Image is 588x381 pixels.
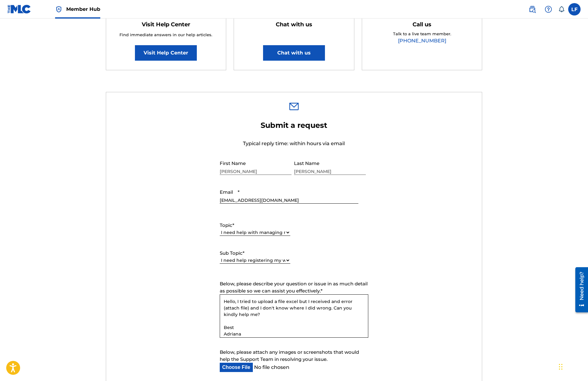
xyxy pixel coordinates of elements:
h2: Submit a request [220,121,368,130]
span: Typical reply time: within hours via email [243,141,345,146]
h5: Chat with us [276,21,312,28]
span: Below, please describe your question or issue in as much detail as possible so we can assist you ... [220,281,368,294]
a: [PHONE_NUMBER] [398,38,446,44]
button: Chat with us [263,45,325,61]
img: MLC Logo [7,5,31,14]
a: Public Search [526,3,538,15]
div: User Menu [568,3,581,15]
div: Widget chat [557,351,588,381]
img: search [529,6,536,13]
a: Visit Help Center [135,45,197,61]
img: 0ff00501b51b535a1dc6.svg [289,103,299,110]
h5: Visit Help Center [142,21,190,28]
span: Member Hub [66,6,100,13]
div: Trascina [559,357,563,376]
h5: Call us [413,21,431,28]
img: help [545,6,552,13]
span: Below, please attach any images or screenshots that would help the Support Team in resolving your... [220,349,359,362]
p: Talk to a live team member. [393,31,451,37]
div: Help [542,3,555,15]
div: Notifications [558,6,564,12]
iframe: Chat Widget [557,351,588,381]
span: Sub Topic [220,250,243,256]
span: Topic [220,222,232,228]
textarea: Hello, I tried to upload a file excel but I received and error (attach file) and I don't know whe... [220,294,368,338]
iframe: Resource Center [571,265,588,314]
span: Find immediate answers in our help articles. [119,32,212,37]
img: Top Rightsholder [55,6,63,13]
